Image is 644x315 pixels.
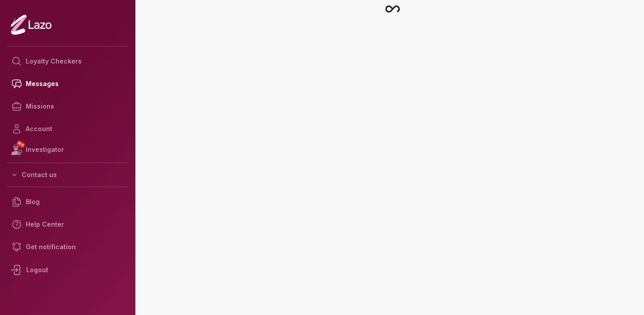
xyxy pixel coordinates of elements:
[7,258,128,282] div: Logout
[7,236,128,258] a: Get notification
[16,140,26,149] span: NEW
[7,167,128,183] button: Contact us
[7,118,128,140] a: Account
[7,140,128,159] a: NEWInvestigator
[7,73,128,95] a: Messages
[7,50,128,73] a: Loyalty Checkers
[7,95,128,118] a: Missions
[7,213,128,236] a: Help Center
[7,191,128,213] a: Blog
